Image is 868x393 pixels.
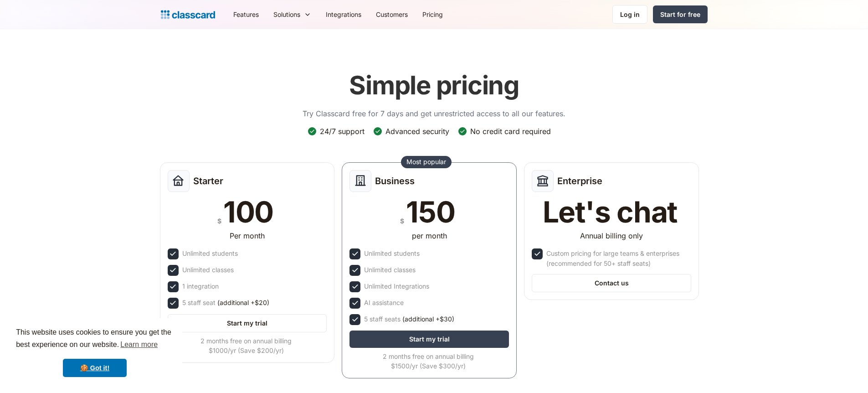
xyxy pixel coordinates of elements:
[546,248,689,269] div: Custom pricing for large teams & enterprises (recommended for 50+ staff seats)
[406,197,455,227] div: 150
[369,4,415,25] a: Customers
[557,176,602,186] h2: Enterprise
[320,126,365,136] div: 24/7 support
[543,197,678,227] div: Let's chat
[364,248,420,259] div: Unlimited students
[412,230,447,241] div: per month
[402,314,454,324] span: (additional +$30)
[364,281,429,291] div: Unlimited Integrations
[532,274,691,292] a: Contact us
[385,126,449,136] div: Advanced security
[375,176,415,186] h2: Business
[7,318,182,386] div: cookieconsent
[580,230,643,241] div: Annual billing only
[620,10,640,19] div: Log in
[364,314,454,324] div: 5 staff seats
[193,176,223,186] h2: Starter
[63,359,127,377] a: dismiss cookie message
[612,5,647,24] a: Log in
[303,108,565,119] p: Try Classcard free for 7 days and get unrestricted access to all our features.
[217,215,221,227] div: $
[182,265,234,275] div: Unlimited classes
[415,4,450,25] a: Pricing
[182,248,238,259] div: Unlimited students
[406,157,446,166] div: Most popular
[119,338,159,352] a: learn more about cookies
[161,8,215,21] a: Logo
[349,352,507,371] div: 2 months free on annual billing $1500/yr (Save $300/yr)
[168,336,325,355] div: 2 months free on annual billing $1000/yr (Save $200/yr)
[364,265,416,275] div: Unlimited classes
[266,4,318,25] div: Solutions
[16,327,174,352] span: This website uses cookies to ensure you get the best experience on our website.
[230,230,265,241] div: Per month
[182,281,219,291] div: 1 integration
[400,215,404,227] div: $
[182,298,269,308] div: 5 staff seat
[349,331,509,348] a: Start my trial
[318,4,369,25] a: Integrations
[273,10,300,19] div: Solutions
[364,298,404,308] div: AI assistance
[223,197,273,227] div: 100
[660,10,700,19] div: Start for free
[653,5,708,23] a: Start for free
[217,298,269,308] span: (additional +$20)
[470,126,551,136] div: No credit card required
[349,70,519,101] h1: Simple pricing
[226,4,266,25] a: Features
[168,314,327,332] a: Start my trial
